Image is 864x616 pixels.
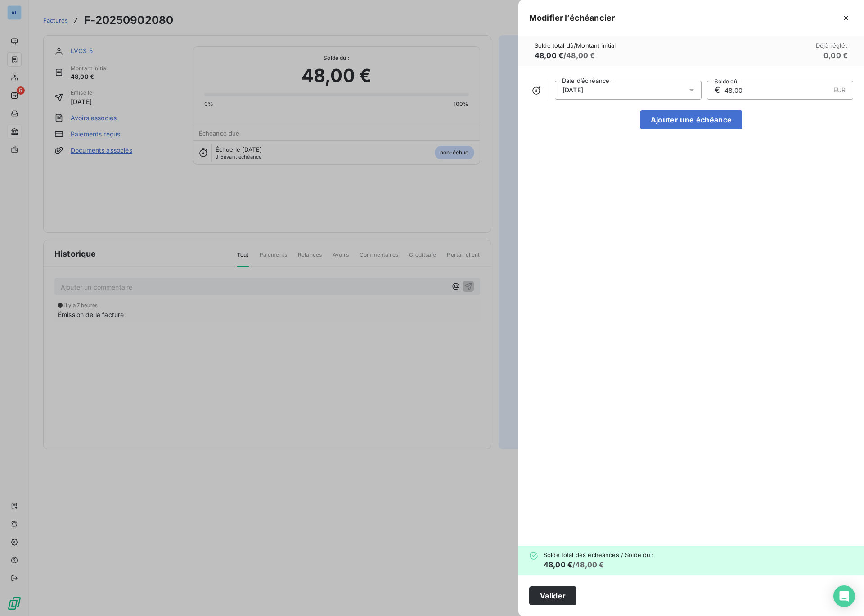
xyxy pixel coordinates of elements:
span: [DATE] [562,86,583,94]
span: 48,00 € [544,560,572,569]
h5: Modifier l’échéancier [529,12,615,24]
span: Solde total des échéances / Solde dû : [544,551,653,558]
span: 48,00 € [535,51,563,60]
button: Ajouter une échéance [640,110,742,129]
span: Déjà réglé : [816,42,848,49]
button: Valider [529,586,576,605]
div: Open Intercom Messenger [833,585,855,607]
h6: 0,00 € [823,50,848,61]
h6: / 48,00 € [535,50,616,61]
h6: / 48,00 € [544,559,653,570]
span: Solde total dû / Montant initial [535,42,616,49]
